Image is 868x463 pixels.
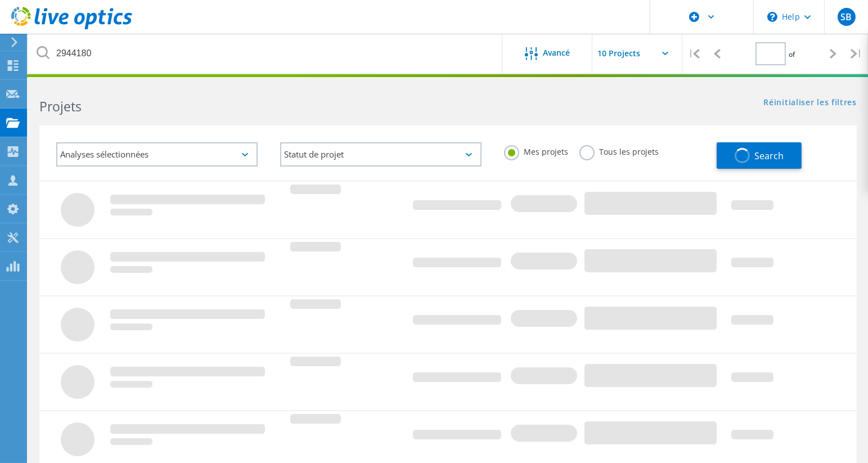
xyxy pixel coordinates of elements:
[579,145,659,156] label: Tous les projets
[763,98,857,108] a: Réinitialiser les filtres
[717,142,802,169] button: Search
[767,12,777,22] svg: \n
[39,97,82,115] b: Projets
[754,150,784,162] span: Search
[682,34,705,74] div: |
[28,34,503,73] input: Rechercher des projets par nom, propriétaire, ID, société, etc.
[56,142,258,167] div: Analyses sélectionnées
[845,34,868,74] div: |
[11,24,132,32] a: Live Optics Dashboard
[280,142,482,167] div: Statut de projet
[840,12,852,21] span: SB
[504,145,568,156] label: Mes projets
[543,49,570,57] span: Avancé
[789,50,795,59] span: of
